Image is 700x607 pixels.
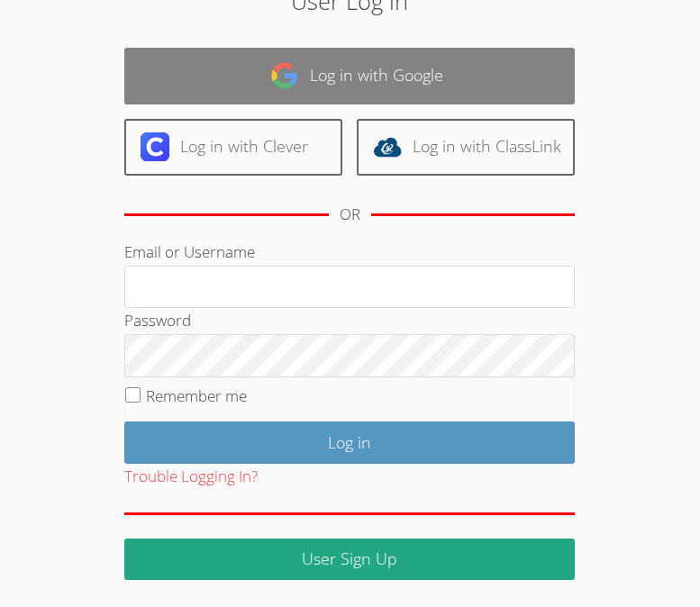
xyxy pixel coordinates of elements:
[124,48,575,104] a: Log in with Google
[124,119,342,176] a: Log in with Clever
[124,310,191,331] label: Password
[340,202,360,228] div: OR
[146,385,247,406] label: Remember me
[124,241,255,262] label: Email or Username
[373,132,402,161] img: classlink-logo-d6bb404cc1216ec64c9a2012d9dc4662098be43eaf13dc465df04b49fa7ab582.svg
[124,421,575,464] input: Log in
[124,464,258,490] button: Trouble Logging In?
[141,132,169,161] img: clever-logo-6eab21bc6e7a338710f1a6ff85c0baf02591cd810cc4098c63d3a4b26e2feb20.svg
[124,539,575,581] a: User Sign Up
[270,61,299,90] img: google-logo-50288ca7cdecda66e5e0955fdab243c47b7ad437acaf1139b6f446037453330a.svg
[357,119,575,176] a: Log in with ClassLink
